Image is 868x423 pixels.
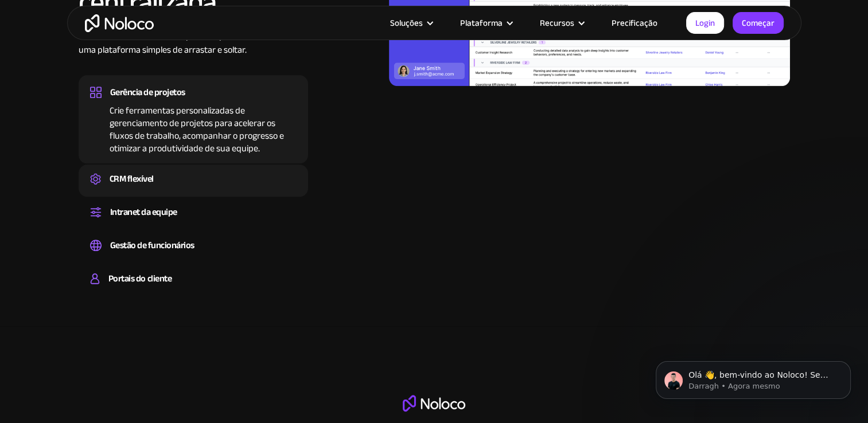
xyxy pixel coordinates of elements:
div: Plataforma [446,15,526,30]
div: Crie um CRM personalizado que você possa adaptar às necessidades da sua empresa, centralizar seus... [90,187,297,191]
div: Recursos [526,15,597,30]
div: Portais do cliente [108,270,172,287]
a: Precificação [597,15,672,30]
div: Gerência de projetos [110,84,185,101]
div: Intranet da equipe [110,203,177,221]
a: Casa [85,14,154,32]
div: Configure um espaço central para sua equipe colaborar, compartilhar informações e manter-se atual... [90,221,297,224]
div: Recursos [540,15,574,30]
div: Plataforma [460,15,503,30]
a: Login [686,12,724,34]
a: Começar [733,12,784,34]
div: Crie um portal do cliente seguro, totalmente personalizado e com a marca que permite que seus cli... [90,287,297,291]
div: Gestão de funcionários [110,237,194,254]
iframe: Intercom notifications message [639,337,868,417]
div: Soluções [390,15,423,30]
div: Soluções [376,15,446,30]
div: Nunca foi tão fácil criar um aplicativo personalizado com uma plataforma simples de arrastar e so... [79,29,308,74]
div: Crie ferramentas personalizadas de gerenciamento de projetos para acelerar os fluxos de trabalho,... [90,101,297,155]
div: Gerencie facilmente as informações dos funcionários, acompanhe o desempenho e lide com as tarefas... [90,254,297,257]
div: CRM flexível [110,170,154,187]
